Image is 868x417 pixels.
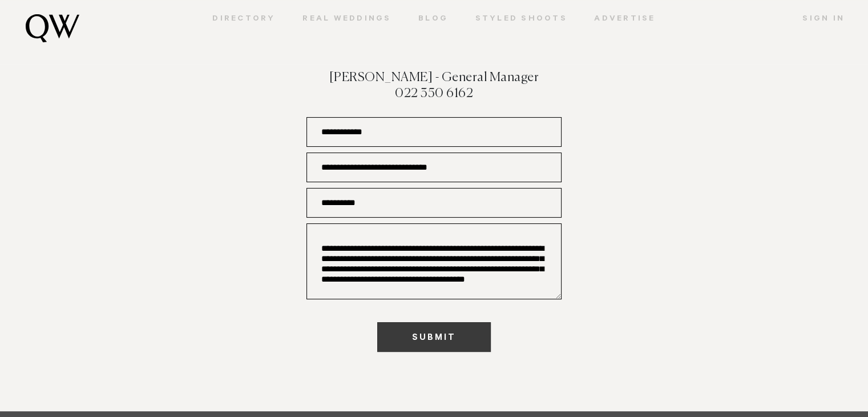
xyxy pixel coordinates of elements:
[26,14,79,42] img: monogram.svg
[462,14,581,25] a: Styled Shoots
[395,87,473,100] a: 022 350 6162
[405,14,462,25] a: Blog
[789,14,845,25] a: Sign In
[306,71,562,87] h4: [PERSON_NAME] - General Manager
[199,14,289,25] a: Directory
[289,14,405,25] a: Real Weddings
[581,14,669,25] a: Advertise
[377,322,491,352] button: SUBMIT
